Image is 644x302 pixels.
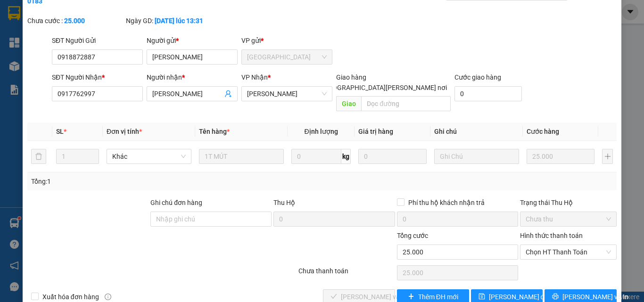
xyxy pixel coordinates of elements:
[247,50,327,64] span: Sài Gòn
[27,16,124,26] div: Chưa cước :
[454,86,522,101] input: Cước giao hàng
[454,73,501,81] label: Cước giao hàng
[107,128,142,135] span: Đơn vị tính
[150,199,202,206] label: Ghi chú đơn hàng
[489,292,550,302] span: [PERSON_NAME] đổi
[304,128,338,135] span: Định lượng
[318,82,451,93] span: [GEOGRAPHIC_DATA][PERSON_NAME] nơi
[526,245,611,259] span: Chọn HT Thanh Toán
[434,149,519,164] input: Ghi Chú
[241,73,268,81] span: VP Nhận
[273,199,295,206] span: Thu Hộ
[155,17,203,24] b: [DATE] lúc 13:31
[39,292,103,302] span: Xuất hóa đơn hàng
[520,197,617,208] div: Trạng thái Thu Hộ
[479,293,485,301] span: save
[430,122,523,141] th: Ghi chú
[552,293,559,301] span: printer
[112,149,186,163] span: Khác
[64,17,85,24] b: 25.000
[105,294,111,300] span: info-circle
[199,128,230,135] span: Tên hàng
[336,96,361,111] span: Giao
[408,293,414,301] span: plus
[562,292,628,302] span: [PERSON_NAME] và In
[199,149,284,164] input: VD: Bàn, Ghế
[56,128,64,135] span: SL
[361,96,451,111] input: Dọc đường
[358,149,426,164] input: 0
[418,292,458,302] span: Thêm ĐH mới
[358,128,393,135] span: Giá trị hàng
[31,149,46,164] button: delete
[147,35,238,46] div: Người gửi
[336,73,366,81] span: Giao hàng
[247,87,327,101] span: Cao Tốc
[52,35,143,46] div: SĐT Người Gửi
[147,72,238,82] div: Người nhận
[126,16,223,26] div: Ngày GD:
[602,149,613,164] button: plus
[405,197,488,208] span: Phí thu hộ khách nhận trả
[224,90,232,98] span: user-add
[397,232,428,239] span: Tổng cước
[241,35,332,46] div: VP gửi
[527,149,594,164] input: 0
[31,176,249,187] div: Tổng: 1
[52,72,143,82] div: SĐT Người Nhận
[520,232,583,239] label: Hình thức thanh toán
[341,149,351,164] span: kg
[297,266,396,282] div: Chưa thanh toán
[526,212,611,226] span: Chưa thu
[527,128,559,135] span: Cước hàng
[150,212,272,227] input: Ghi chú đơn hàng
